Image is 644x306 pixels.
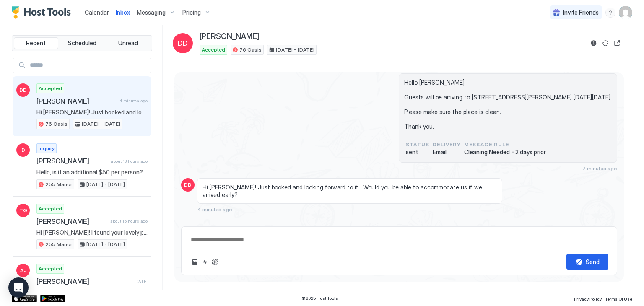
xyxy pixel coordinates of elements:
button: Reservation information [589,38,599,48]
a: Calendar [85,8,109,17]
span: [DATE] - [DATE] [276,46,314,54]
span: © 2025 Host Tools [301,296,338,301]
span: 4 minutes ago [197,206,232,213]
span: Hi [PERSON_NAME]! I found your lovely property while trying to find a vacation rental for our fam... [36,229,148,236]
span: Messaging [137,9,166,16]
span: [DATE] [134,279,148,284]
span: Terms Of Use [605,296,632,301]
span: 7 minutes ago [582,165,617,171]
a: Inbox [116,8,130,17]
a: Google Play Store [40,295,65,302]
span: Pricing [182,9,201,16]
span: status [406,141,429,148]
span: Calendar [85,9,109,16]
input: Input Field [26,58,151,73]
span: [PERSON_NAME] [200,32,259,41]
span: [DATE] - [DATE] [86,181,125,188]
span: Hello [PERSON_NAME], Guests will be arriving to [STREET_ADDRESS][PERSON_NAME] [DATE][DATE]. Pleas... [404,79,612,130]
div: tab-group [12,35,152,51]
span: DD [178,38,188,48]
span: Inbox [116,9,130,16]
span: 4 minutes ago [119,98,148,104]
span: TG [19,207,27,214]
span: Accepted [39,265,62,272]
a: App Store [12,295,37,302]
span: Inquiry [39,145,55,152]
button: Send [566,254,608,270]
a: Privacy Policy [574,294,602,303]
span: DD [19,86,27,94]
span: Cleaning Needed - 2 days prior [464,148,546,156]
span: Accepted [39,205,62,213]
div: User profile [619,6,632,19]
button: Sync reservation [600,38,610,48]
span: Dear [PERSON_NAME], Thank you very much for booking a stay at our place. We look forward to hosti... [36,289,148,296]
span: Accepted [39,85,62,92]
span: [PERSON_NAME] [36,217,107,226]
span: 255 Manor [45,181,72,188]
span: sent [406,148,429,156]
div: menu [605,8,615,18]
span: [PERSON_NAME] [36,157,107,165]
span: Hi [PERSON_NAME]! Just booked and looking forward to it. Would you be able to accommodate us if w... [36,109,148,116]
span: about 13 hours ago [111,158,148,164]
button: Quick reply [200,257,210,267]
span: Unread [118,39,138,47]
span: [DATE] - [DATE] [82,120,120,128]
span: Scheduled [68,39,96,47]
button: ChatGPT Auto Reply [210,257,220,267]
span: [PERSON_NAME] [36,277,131,285]
a: Terms Of Use [605,294,632,303]
span: 255 Manor [45,241,72,248]
span: Invite Friends [563,9,599,16]
span: Message Rule [464,141,546,148]
span: DD [184,181,192,189]
button: Unread [106,37,150,49]
button: Upload image [190,257,200,267]
span: about 15 hours ago [110,218,148,224]
div: Open Intercom Messenger [8,277,29,298]
span: Delivery [433,141,461,148]
button: Recent [14,37,58,49]
span: Accepted [202,46,225,54]
button: Scheduled Messages [539,219,617,231]
div: Send [586,257,600,266]
span: Hello, is it an additional $50 per person? [36,169,148,176]
span: Hi [PERSON_NAME]! Just booked and looking forward to it. Would you be able to accommodate us if w... [203,184,497,198]
span: 76 Oasis [45,120,68,128]
span: Email [433,148,461,156]
a: Host Tools Logo [12,6,75,19]
span: 76 Oasis [239,46,262,54]
span: AJ [20,267,26,274]
button: Open reservation [612,38,622,48]
span: [PERSON_NAME] [36,97,116,105]
span: Privacy Policy [574,296,602,301]
span: [DATE] - [DATE] [86,241,125,248]
span: D [21,146,25,154]
span: Recent [26,39,46,47]
button: Scheduled [60,37,104,49]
